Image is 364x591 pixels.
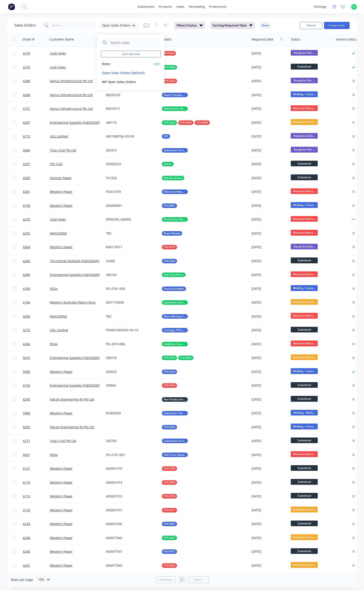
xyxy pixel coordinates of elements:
[164,245,175,249] span: P/N 0279
[23,199,50,212] a: 6194
[23,545,50,558] a: 6245
[23,480,30,485] span: 6119
[23,342,30,346] span: 6266
[23,314,30,319] span: 6290
[162,176,184,180] button: Bakelite Sheet
[164,79,175,83] span: P/N 0283
[164,203,175,208] span: P/N 0081
[179,576,185,583] a: Page 1 is your current page
[23,300,30,305] span: 6146
[106,259,156,263] div: 52468
[23,148,30,153] span: 6046
[164,65,175,70] span: P/N 0804
[23,203,30,208] span: 6194
[164,189,186,194] span: Pole Assembly Compression Tool
[23,397,30,402] span: 6295
[23,286,30,291] span: 6169
[164,439,186,443] span: Substation Structural Steel
[162,286,186,291] button: Stay Assemblies
[50,189,73,194] a: Western Power
[162,480,177,485] button: P/N 0096
[291,78,318,83] span: Ready for Pick ...
[180,356,192,360] span: P/N 0802
[50,549,73,554] a: Western Power
[164,356,175,360] span: P/N 0785
[23,116,50,129] a: 6287
[164,217,186,222] span: Aluminium Plates & Machining
[160,577,173,582] span: Previous
[23,508,30,512] span: 6120
[164,549,175,554] span: P/N 0057
[23,406,50,420] a: 5984
[50,536,73,540] a: Western Power
[23,411,30,415] span: 5984
[22,37,34,42] div: Order #
[196,120,208,125] span: P/N 0898
[23,476,50,489] a: 6119
[162,189,188,194] button: Pole Assembly Compression Tool
[251,120,287,125] div: [DATE]
[251,65,287,70] div: [DATE]
[23,351,50,365] a: 5975
[23,466,30,471] span: 6121
[23,227,50,240] a: 6292
[291,285,318,291] span: Welding - Cocos...
[291,341,318,346] span: Material Ordere...
[291,37,300,42] div: Status
[251,397,287,402] div: [DATE]
[291,91,318,97] span: Welding - Cocos...
[50,245,73,249] a: Western Power
[162,425,177,429] button: P/N 0284
[106,328,156,332] div: PO4501869425-VO-10
[50,217,66,221] a: Cash Sales
[291,382,318,388] span: Submitted
[23,365,50,379] a: 5960
[23,93,30,97] span: 6268
[23,420,50,434] a: 6265
[23,273,30,277] span: 6284
[23,563,30,568] span: 6241
[251,273,287,277] div: [DATE]
[291,368,318,374] span: Welding - Cocos...
[162,259,177,263] button: P/N 0284
[23,47,50,60] a: 6193
[291,119,318,125] span: Ready for Assem...
[23,254,50,268] a: 6260
[106,120,156,125] div: 340174
[23,370,30,374] span: 5960
[50,176,72,180] a: Horizon Power
[23,130,50,143] a: 6172
[180,120,192,125] span: P/N 0360
[291,174,318,180] span: Submitted
[291,216,318,222] span: Material Ordere...
[50,134,68,138] a: UGL Limited
[157,3,174,10] div: products
[164,342,186,346] span: Jimblebar Line Equipment
[164,328,186,332] span: Castings, SPS and Buy In
[164,93,186,97] span: Road Crossing Signs
[291,354,318,360] span: Ready for Assem...
[50,120,127,125] a: Engineering Supplies ([GEOGRAPHIC_DATA]) Pty Ltd
[50,203,73,208] a: Western Power
[291,147,318,152] span: Ready for Pick ...
[251,370,287,374] div: [DATE]
[162,51,176,56] button: PN 0344
[50,508,73,512] a: Western Power
[106,245,156,249] div: A58115017
[162,563,177,568] button: P/N 0456
[23,74,50,88] a: 6288
[23,162,30,166] span: 6291
[23,462,50,475] a: 6121
[106,342,156,346] div: PO-2073-086
[23,522,30,526] span: 6234
[50,65,66,69] a: Cash Sales
[164,453,186,457] span: 33kV Line Equipment
[162,522,177,526] button: P/N 0081
[106,176,156,180] div: T01254
[174,3,186,10] div: sales
[164,148,186,153] span: Substation Structural Steel
[50,286,58,291] a: RSGx
[50,162,62,166] a: FSC Civil
[164,536,175,540] span: P/N 0407
[210,22,255,29] button: Sorting:Required Date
